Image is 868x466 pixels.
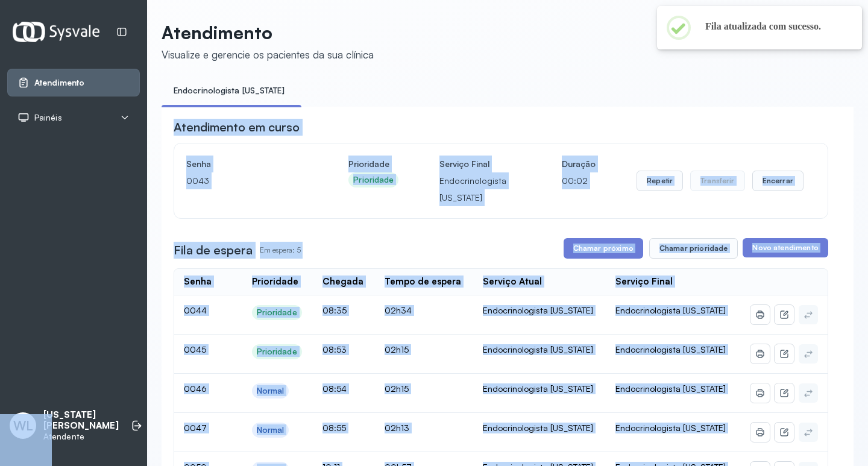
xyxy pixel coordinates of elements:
p: 00:02 [562,172,596,189]
span: 0047 [184,423,207,433]
span: 02h15 [385,383,409,394]
h4: Prioridade [348,156,398,172]
div: Prioridade [257,307,297,318]
div: Normal [257,386,285,396]
span: 0045 [184,344,206,354]
div: Tempo de espera [385,276,461,288]
p: Atendimento [162,22,374,43]
span: Endocrinologista [US_STATE] [615,344,726,354]
span: Endocrinologista [US_STATE] [615,423,726,433]
p: [US_STATE] [PERSON_NAME] [43,409,119,432]
span: 08:35 [322,305,347,315]
span: 08:54 [322,383,347,394]
a: Atendimento [17,77,130,89]
div: Prioridade [257,347,297,357]
p: 0043 [186,172,307,189]
div: Endocrinologista [US_STATE] [483,383,596,394]
h3: Fila de espera [174,242,253,259]
span: 0044 [184,305,207,315]
span: 02h13 [385,423,409,433]
span: Endocrinologista [US_STATE] [615,383,726,394]
div: Serviço Atual [483,276,542,288]
span: 08:53 [322,344,347,354]
span: 02h34 [385,305,412,315]
button: Novo atendimento [743,238,828,257]
h3: Atendimento em curso [174,119,300,136]
div: Serviço Final [615,276,673,288]
span: Endocrinologista [US_STATE] [615,305,726,315]
div: Visualize e gerencie os pacientes da sua clínica [162,48,374,61]
h4: Serviço Final [439,156,521,172]
img: Logotipo do estabelecimento [13,22,99,42]
a: Endocrinologista [US_STATE] [162,81,297,101]
div: Senha [184,276,212,288]
p: Em espera: 5 [260,242,301,259]
p: Endocrinologista [US_STATE] [439,172,521,206]
p: Atendente [43,432,119,442]
button: Chamar prioridade [649,238,738,259]
div: Endocrinologista [US_STATE] [483,305,596,316]
button: Encerrar [752,171,804,191]
button: Chamar próximo [564,238,643,259]
div: Prioridade [353,175,394,185]
div: Chegada [322,276,363,288]
h2: Fila atualizada com sucesso. [705,20,843,33]
button: Transferir [690,171,745,191]
div: Endocrinologista [US_STATE] [483,423,596,433]
div: Prioridade [252,276,298,288]
h4: Duração [562,156,596,172]
div: Endocrinologista [US_STATE] [483,344,596,355]
span: Painéis [34,113,62,123]
span: 08:55 [322,423,346,433]
button: Repetir [637,171,683,191]
h4: Senha [186,156,307,172]
span: 0046 [184,383,207,394]
span: Atendimento [34,78,84,88]
div: Normal [257,425,285,435]
span: 02h15 [385,344,409,354]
